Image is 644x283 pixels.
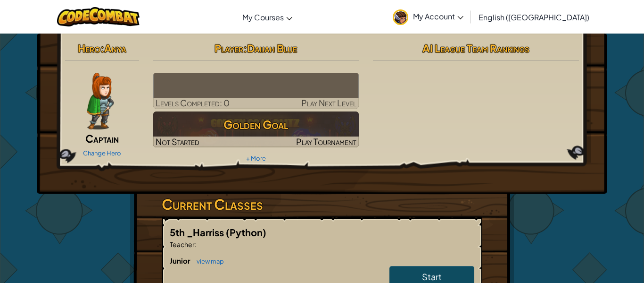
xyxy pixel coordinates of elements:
a: view map [192,257,224,265]
span: : [243,42,247,55]
span: Start [422,271,442,282]
span: Play Next Level [301,97,356,108]
span: Player [215,42,243,55]
a: My Courses [238,4,297,30]
a: + More [246,154,266,162]
h3: Golden Goal [153,114,359,135]
span: Daijah Blue [247,42,297,55]
span: 5th _Harriss [170,226,226,238]
a: Change Hero [83,149,121,157]
span: Junior [170,256,192,265]
span: Levels Completed: 0 [156,97,230,108]
span: Not Started [156,136,199,147]
span: Anya [104,42,126,55]
img: Golden Goal [153,111,359,147]
a: My Account [388,2,468,32]
img: CodeCombat logo [57,7,140,26]
img: avatar [393,9,408,25]
span: (Python) [226,226,266,238]
span: My Account [413,11,463,21]
span: My Courses [242,12,284,22]
span: AI League Team Rankings [422,42,529,55]
span: Hero [78,42,100,55]
span: English ([GEOGRAPHIC_DATA]) [479,12,589,22]
span: Play Tournament [296,136,356,147]
span: Captain [85,132,119,145]
img: captain-pose.png [87,73,114,129]
a: Play Next Level [153,73,359,109]
span: Teacher [170,240,195,249]
a: Golden GoalNot StartedPlay Tournament [153,111,359,147]
span: : [100,42,104,55]
h3: Current Classes [162,194,482,215]
a: English ([GEOGRAPHIC_DATA]) [474,4,594,30]
span: : [195,240,197,249]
